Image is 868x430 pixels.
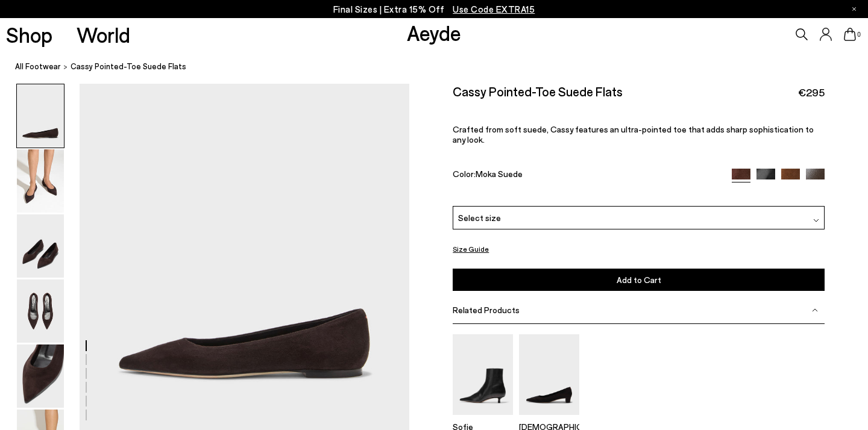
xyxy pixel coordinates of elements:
[453,269,825,291] button: Add to Cart
[15,60,61,73] a: All Footwear
[17,149,64,213] img: Cassy Pointed-Toe Suede Flats - Image 2
[6,24,52,45] a: Shop
[798,85,825,100] span: €295
[519,334,579,414] img: Judi Suede Pointed Pumps
[617,275,661,285] span: Add to Cart
[407,20,461,45] a: Aeyde
[453,334,513,414] img: Sofie Leather Ankle Boots
[77,24,130,45] a: World
[812,307,818,313] img: svg%3E
[453,305,520,315] span: Related Products
[844,28,856,41] a: 0
[17,214,64,278] img: Cassy Pointed-Toe Suede Flats - Image 3
[453,241,489,257] button: Size Guide
[458,211,501,224] span: Select size
[453,4,535,14] span: Navigate to /collections/ss25-final-sizes
[17,279,64,343] img: Cassy Pointed-Toe Suede Flats - Image 4
[453,84,623,99] h2: Cassy Pointed-Toe Suede Flats
[17,344,64,408] img: Cassy Pointed-Toe Suede Flats - Image 5
[71,60,186,73] span: Cassy Pointed-Toe Suede Flats
[453,124,825,145] p: Crafted from soft suede, Cassy features an ultra-pointed toe that adds sharp sophistication to an...
[476,169,523,179] span: Moka Suede
[15,51,868,84] nav: breadcrumb
[17,84,64,148] img: Cassy Pointed-Toe Suede Flats - Image 1
[813,217,819,223] img: svg%3E
[333,2,535,17] p: Final Sizes | Extra 15% Off
[453,169,720,182] div: Color:
[856,31,862,38] span: 0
